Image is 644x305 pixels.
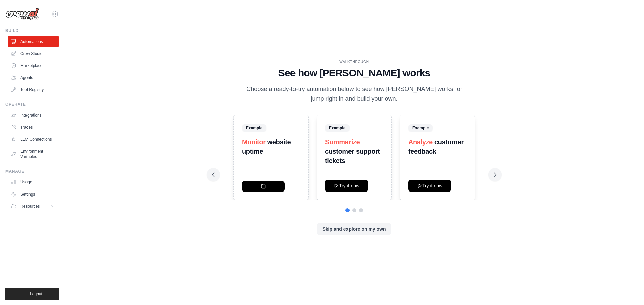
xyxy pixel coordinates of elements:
[8,110,59,121] a: Integrations
[325,138,360,146] span: Summarize
[8,60,59,71] a: Marketplace
[325,180,368,192] button: Try it now
[8,201,59,212] button: Resources
[5,102,59,107] div: Operate
[317,223,391,235] button: Skip and explore on my own
[241,84,467,104] p: Choose a ready-to-try automation below to see how [PERSON_NAME] works, or jump right in and build...
[8,177,59,187] a: Usage
[5,169,59,174] div: Manage
[408,138,433,146] span: Analyze
[325,124,350,132] span: Example
[8,146,59,162] a: Environment Variables
[8,134,59,145] a: LLM Connections
[212,67,496,79] h1: See how [PERSON_NAME] works
[30,291,42,297] span: Logout
[408,180,451,192] button: Try it now
[5,288,59,300] button: Logout
[8,189,59,200] a: Settings
[8,48,59,59] a: Crew Studio
[8,84,59,95] a: Tool Registry
[325,148,380,164] strong: customer support tickets
[242,138,266,146] span: Monitor
[8,36,59,47] a: Automations
[5,8,39,20] img: Logo
[5,28,59,33] div: Build
[408,124,433,132] span: Example
[212,59,496,64] div: WALKTHROUGH
[8,72,59,83] a: Agents
[8,122,59,133] a: Traces
[242,124,266,132] span: Example
[20,204,40,209] span: Resources
[408,138,464,155] strong: customer feedback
